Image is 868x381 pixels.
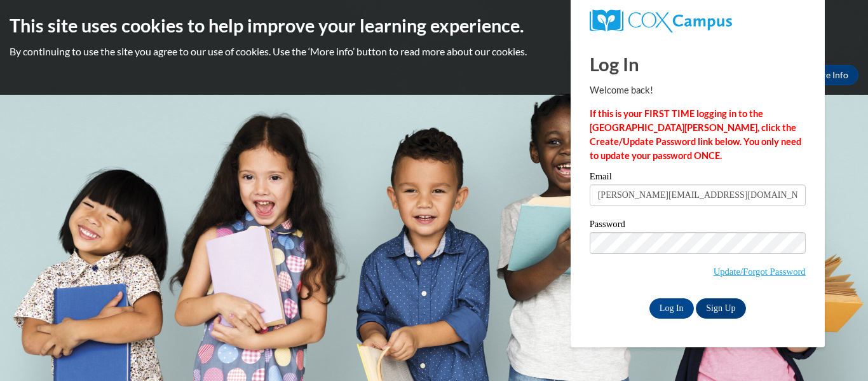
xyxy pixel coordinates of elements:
a: More Info [799,65,858,85]
a: Update/Forgot Password [714,267,806,277]
p: Welcome back! [590,83,806,97]
input: Log In [649,298,694,319]
label: Password [590,219,806,232]
a: COX Campus [590,10,806,32]
label: Email [590,172,806,184]
strong: If this is your FIRST TIME logging in to the [GEOGRAPHIC_DATA][PERSON_NAME], click the Create/Upd... [590,108,801,161]
h2: This site uses cookies to help improve your learning experience. [10,13,858,38]
h1: Log In [590,51,806,77]
img: COX Campus [590,10,732,32]
p: By continuing to use the site you agree to our use of cookies. Use the ‘More info’ button to read... [10,45,858,59]
a: Sign Up [696,298,745,319]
